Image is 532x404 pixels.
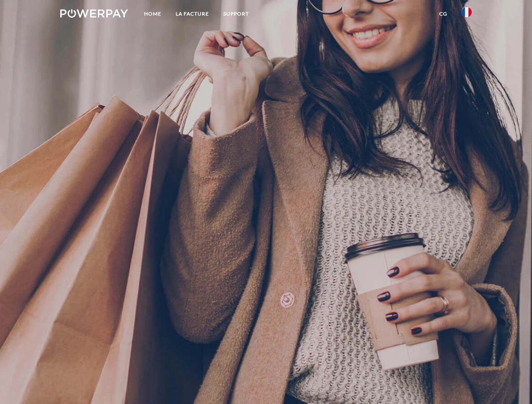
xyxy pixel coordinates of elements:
[60,9,128,18] img: logo-powerpay-white.svg
[432,6,454,21] a: CG
[462,7,472,17] img: fr
[216,6,256,21] a: Support
[168,6,216,21] a: LA FACTURE
[137,6,168,21] a: Home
